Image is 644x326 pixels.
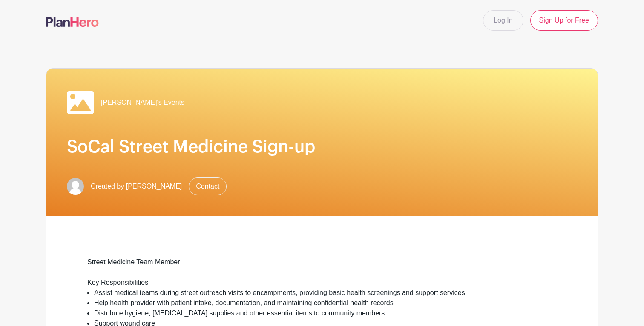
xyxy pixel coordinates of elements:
[94,308,557,318] li: Distribute hygiene, [MEDICAL_DATA] supplies and other essential items to community members
[91,181,182,192] span: Created by [PERSON_NAME]
[46,17,99,27] img: logo-507f7623f17ff9eddc593b1ce0a138ce2505c220e1c5a4e2b4648c50719b7d32.svg
[530,10,598,31] a: Sign Up for Free
[483,10,523,31] a: Log In
[101,97,184,108] span: [PERSON_NAME]'s Events
[94,298,557,308] li: Help health provider with patient intake, documentation, and maintaining confidential health records
[67,178,84,195] img: default-ce2991bfa6775e67f084385cd625a349d9dcbb7a52a09fb2fda1e96e2d18dcdb.png
[189,177,227,195] a: Contact
[87,277,557,288] div: Key Responsibilities
[67,137,577,157] h1: SoCal Street Medicine Sign-up
[87,257,557,277] div: Street Medicine Team Member
[94,288,557,298] li: Assist medical teams during street outreach visits to encampments, providing basic health screeni...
